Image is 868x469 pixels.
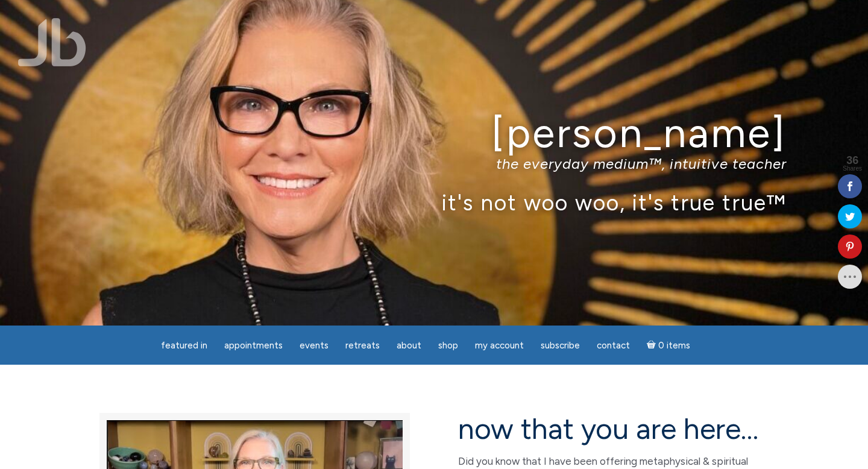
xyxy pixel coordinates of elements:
[438,340,458,351] span: Shop
[475,340,524,351] span: My Account
[597,340,630,351] span: Contact
[843,166,862,172] span: Shares
[590,334,637,357] a: Contact
[81,110,787,156] h1: [PERSON_NAME]
[161,340,207,351] span: featured in
[292,334,336,357] a: Events
[533,334,587,357] a: Subscribe
[81,155,787,172] p: the everyday medium™, intuitive teacher
[647,340,658,351] i: Cart
[468,334,531,357] a: My Account
[217,334,290,357] a: Appointments
[640,333,697,357] a: Cart0 items
[224,340,283,351] span: Appointments
[81,189,787,215] p: it's not woo woo, it's true true™
[300,340,329,351] span: Events
[397,340,421,351] span: About
[338,334,387,357] a: Retreats
[658,341,690,350] span: 0 items
[18,18,86,66] img: Jamie Butler. The Everyday Medium
[389,334,429,357] a: About
[154,334,215,357] a: featured in
[541,340,580,351] span: Subscribe
[345,340,380,351] span: Retreats
[431,334,465,357] a: Shop
[458,413,769,445] h2: now that you are here…
[843,155,862,166] span: 36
